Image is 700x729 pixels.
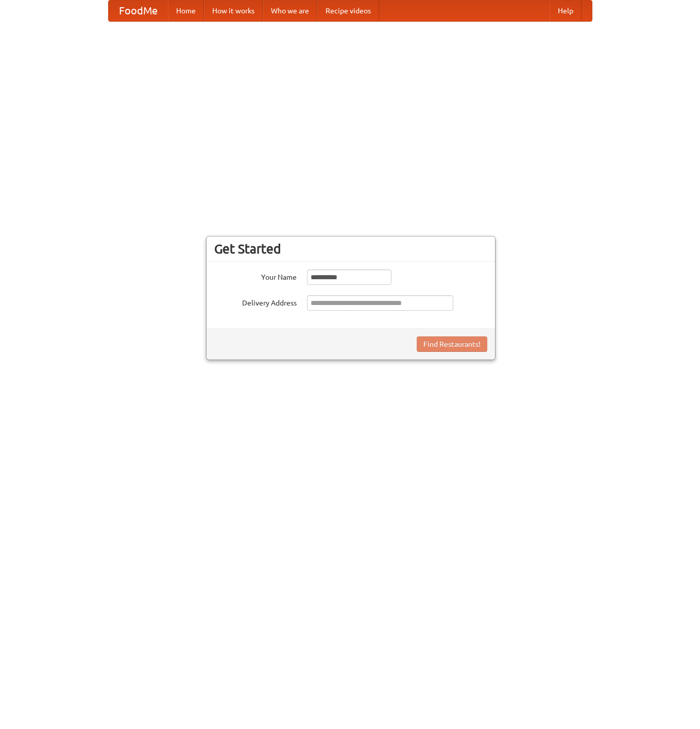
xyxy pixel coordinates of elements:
label: Your Name [214,269,297,282]
a: FoodMe [109,1,168,21]
a: Recipe videos [317,1,379,21]
button: Find Restaurants! [417,336,487,352]
a: Who we are [263,1,317,21]
a: Help [550,1,582,21]
a: Home [168,1,204,21]
label: Delivery Address [214,295,297,308]
a: How it works [204,1,263,21]
h3: Get Started [214,241,487,257]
